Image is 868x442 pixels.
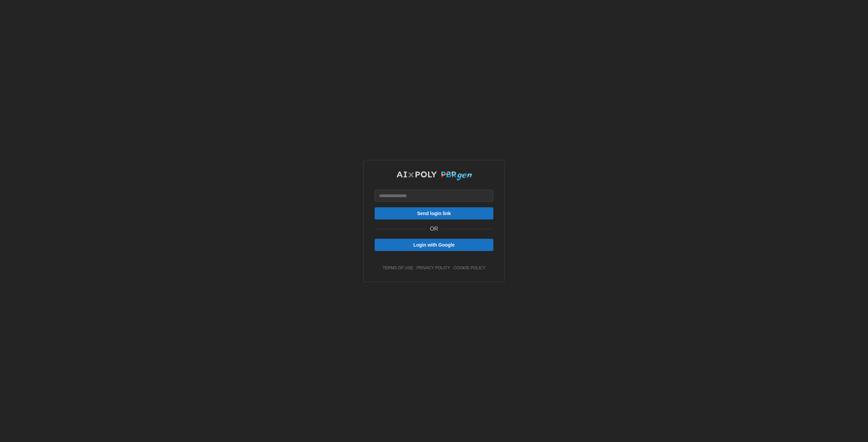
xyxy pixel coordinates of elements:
a: cookie policy [453,265,485,271]
button: Send login link [375,207,493,219]
a: privacy policy [417,265,450,271]
span: Send login link [417,208,451,219]
span: Login with Google [413,239,455,251]
p: OR [430,225,438,233]
button: Login with Google [375,239,493,251]
img: AIxPoly PBRgen [396,171,472,181]
a: terms of use [383,265,413,271]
